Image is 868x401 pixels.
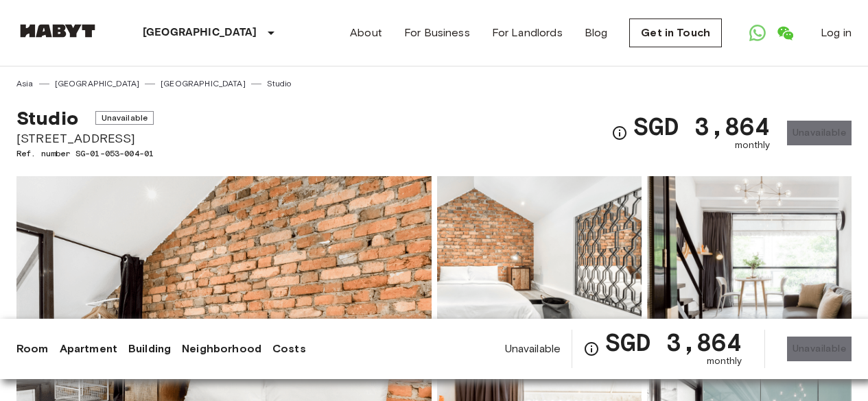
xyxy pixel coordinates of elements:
[16,106,78,130] span: Studio
[404,25,470,41] a: For Business
[633,114,770,138] span: SGD 3,864
[272,341,306,357] a: Costs
[585,25,608,41] a: Blog
[16,77,34,90] a: Asia
[647,176,852,356] img: Picture of unit SG-01-053-004-01
[505,341,561,356] span: Unavailable
[16,24,99,38] img: Habyt
[161,77,246,90] a: [GEOGRAPHIC_DATA]
[492,25,563,41] a: For Landlords
[821,25,852,41] a: Log in
[771,19,799,47] a: Open WeChat
[128,341,171,357] a: Building
[437,176,642,356] img: Picture of unit SG-01-053-004-01
[583,341,600,357] svg: Check cost overview for full price breakdown. Please note that discounts apply to new joiners onl...
[350,25,382,41] a: About
[707,354,742,368] span: monthly
[16,341,49,357] a: Room
[182,341,261,357] a: Neighborhood
[267,77,292,90] a: Studio
[611,125,628,141] svg: Check cost overview for full price breakdown. Please note that discounts apply to new joiners onl...
[744,19,771,47] a: Open WhatsApp
[95,111,154,125] span: Unavailable
[60,341,117,357] a: Apartment
[735,138,771,152] span: monthly
[16,130,154,147] span: [STREET_ADDRESS]
[55,77,140,90] a: [GEOGRAPHIC_DATA]
[605,330,742,354] span: SGD 3,864
[143,25,257,41] p: [GEOGRAPHIC_DATA]
[16,147,154,160] span: Ref. number SG-01-053-004-01
[629,19,722,47] a: Get in Touch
